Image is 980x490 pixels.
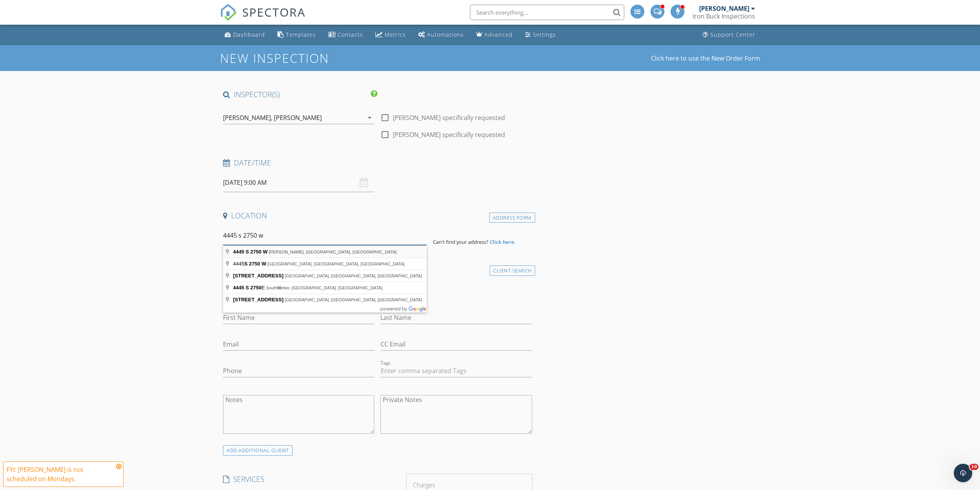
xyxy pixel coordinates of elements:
a: Click here to use the New Order Form [651,55,760,61]
iframe: Intercom live chat [954,464,972,482]
h4: Date/Time [223,158,532,168]
div: Advanced [484,31,513,38]
a: Support Center [700,28,759,42]
a: Metrics [372,28,409,42]
span: S 2750 W [244,261,266,267]
a: SPECTORA [220,10,306,27]
span: [PERSON_NAME], [GEOGRAPHIC_DATA], [GEOGRAPHIC_DATA] [269,250,397,254]
span: SPECTORA [242,4,306,20]
img: The Best Home Inspection Software - Spectora [220,4,237,21]
span: 4445 [233,261,267,267]
h4: SERVICES [223,474,400,484]
h4: INSPECTOR(S) [223,90,377,100]
div: Iron Buck Inspections [693,12,755,20]
i: arrow_drop_down [365,113,374,122]
span: [GEOGRAPHIC_DATA], [GEOGRAPHIC_DATA], [GEOGRAPHIC_DATA] [267,262,405,266]
span: 4445 S 2750 [233,285,262,291]
div: Metrics [385,31,406,38]
span: 10 [970,464,978,470]
div: [PERSON_NAME], [223,114,272,121]
span: W [277,286,281,290]
div: ADD ADDITIONAL client [223,445,292,456]
a: Contacts [325,28,366,42]
input: Address Search [223,226,427,245]
div: FYI: [PERSON_NAME] is not scheduled on Mondays. [7,465,114,483]
div: Charges [413,480,525,490]
div: Address Form [489,213,535,223]
div: Settings [533,31,556,38]
h1: New Inspection [220,51,391,65]
span: South eber, [GEOGRAPHIC_DATA], [GEOGRAPHIC_DATA] [266,286,382,290]
div: [PERSON_NAME] [699,5,749,12]
label: [PERSON_NAME] specifically requested [393,114,505,122]
div: [PERSON_NAME] [274,114,322,121]
div: Automations [427,31,464,38]
span: E [233,285,266,291]
div: Support Center [710,31,755,38]
span: 4445 [233,249,244,255]
span: [STREET_ADDRESS] [233,273,284,279]
h4: Location [223,211,532,221]
strong: Click here. [490,238,516,245]
div: Templates [286,31,316,38]
span: Can't find your address? [433,238,488,245]
input: Search everything... [470,5,624,20]
a: Settings [522,28,559,42]
div: Dashboard [233,31,265,38]
a: Templates [274,28,319,42]
span: S 2750 W [246,249,268,255]
input: Select date [223,173,374,192]
span: [GEOGRAPHIC_DATA], [GEOGRAPHIC_DATA], [GEOGRAPHIC_DATA] [285,297,422,302]
a: Dashboard [221,28,268,42]
a: Advanced [473,28,516,42]
label: [PERSON_NAME] specifically requested [393,131,505,139]
span: [STREET_ADDRESS] [233,297,284,302]
div: Contacts [338,31,363,38]
div: Client Search [490,265,535,276]
a: Automations (Advanced) [415,28,467,42]
span: [GEOGRAPHIC_DATA], [GEOGRAPHIC_DATA], [GEOGRAPHIC_DATA] [285,274,422,278]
